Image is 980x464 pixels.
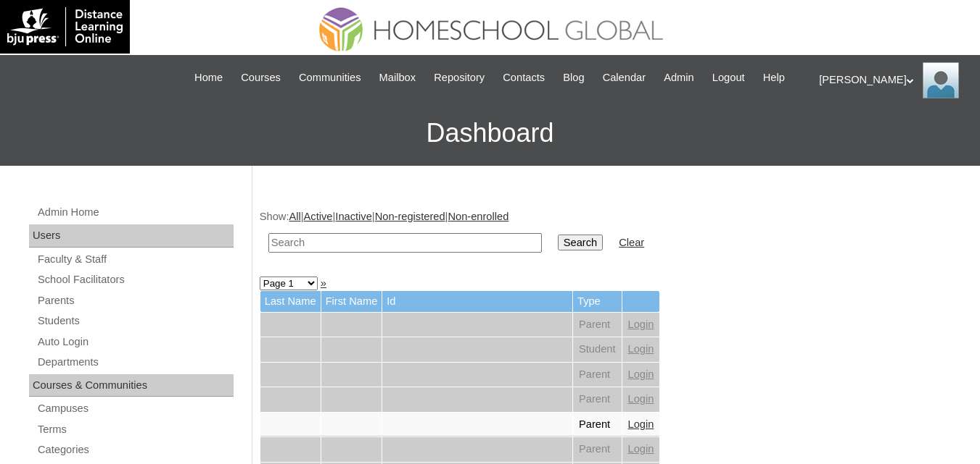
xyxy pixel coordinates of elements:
a: Departments [36,353,234,371]
td: Parent [573,413,622,437]
a: Faculty & Staff [36,250,234,269]
a: Mailbox [372,69,424,86]
a: Blog [556,69,591,86]
a: Inactive [335,211,372,222]
a: Help [756,69,792,86]
a: Login [628,443,654,455]
td: Id [382,291,572,312]
a: Login [628,418,654,430]
td: Parent [573,363,622,387]
a: Calendar [596,69,653,86]
a: Campuses [36,400,234,418]
a: Non-registered [375,211,445,222]
span: Communities [299,69,361,86]
td: Parent [573,313,622,337]
a: Login [628,343,654,355]
a: Parents [36,292,234,310]
a: Categories [36,441,234,459]
input: Search [558,235,603,250]
a: Login [628,368,654,380]
td: Parent [573,387,622,412]
div: Users [29,224,234,248]
a: Clear [619,237,644,248]
a: Students [36,312,234,330]
a: Home [187,69,230,86]
a: Admin Home [36,203,234,222]
span: Repository [434,69,485,86]
td: First Name [321,291,382,312]
img: Ariane Ebuen [923,62,959,98]
span: Blog [563,69,584,86]
a: Contacts [495,69,552,86]
a: Auto Login [36,333,234,351]
div: [PERSON_NAME] [819,62,965,98]
a: Logout [705,69,752,86]
td: Student [573,337,622,362]
span: Mailbox [379,69,416,86]
a: Login [628,319,654,330]
h3: Dashboard [7,101,973,166]
div: Show: | | | | [260,209,965,261]
td: Parent [573,437,622,462]
a: Admin [656,69,701,86]
img: logo-white.png [7,7,123,46]
input: Search [268,233,542,253]
a: All [289,211,300,222]
span: Help [763,69,785,86]
span: Courses [241,69,281,86]
a: Terms [36,421,234,439]
a: School Facilitators [36,271,234,289]
span: Calendar [603,69,646,86]
div: Courses & Communities [29,374,234,397]
a: Communities [292,69,368,86]
span: Home [194,69,223,86]
span: Admin [664,69,694,86]
a: Active [304,211,333,222]
a: Repository [427,69,492,86]
span: Contacts [503,69,545,86]
a: Login [628,393,654,405]
a: Courses [234,69,288,86]
a: » [321,277,326,289]
a: Non-enrolled [448,211,508,222]
td: Last Name [260,291,321,312]
span: Logout [712,69,745,86]
td: Type [573,291,622,312]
